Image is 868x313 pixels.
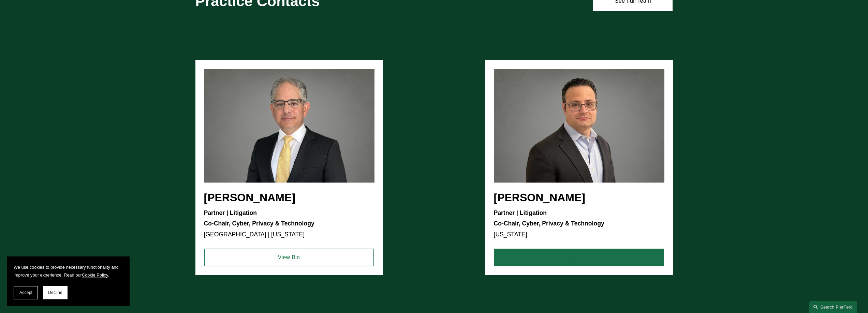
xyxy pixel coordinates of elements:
p: We use cookies to provide necessary functionality and improve your experience. Read our . [14,263,123,279]
a: Cookie Policy [82,272,108,278]
a: View Bio [494,249,664,266]
button: Accept [14,286,38,299]
a: View Bio [204,249,374,266]
span: Decline [48,290,62,295]
section: Cookie banner [7,256,130,306]
button: Decline [43,286,68,299]
a: Search this site [809,301,857,313]
span: Accept [19,290,32,295]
